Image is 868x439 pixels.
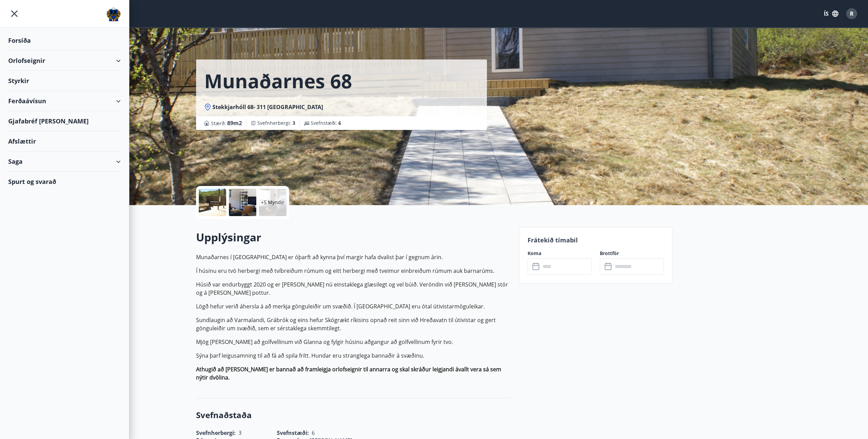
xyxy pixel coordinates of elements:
span: Stekkjarhóll 68- 311 [GEOGRAPHIC_DATA] [212,103,323,111]
button: ÍS [820,8,842,20]
p: Sýna þarf leigusamning til að fá að spila frítt. Hundar eru stranglega bannaðir á svæðinu. [196,351,511,360]
p: Húsið var endurbyggt 2020 og er [PERSON_NAME] nú einstaklega glæsilegt og vel búið. Veröndin við ... [196,280,511,297]
h3: Svefnaðstaða [196,409,511,421]
div: Saga [8,151,121,172]
h2: Upplýsingar [196,230,511,245]
p: Lögð hefur verið áhersla á að merkja gönguleiðir um svæðið. Í [GEOGRAPHIC_DATA] eru ótal útivista... [196,302,511,310]
p: Frátekið tímabil [528,236,664,244]
img: union_logo [106,8,121,21]
p: Mjög [PERSON_NAME] að golfvellinum við Glanna og fylgir húsinu aðgangur að golfvellinum fyrir tvo. [196,338,511,346]
span: Svefnstæði : [311,120,341,127]
div: Styrkir [8,71,121,91]
div: Afslættir [8,131,121,151]
div: Gjafabréf [PERSON_NAME] [8,111,121,131]
span: Svefnherbergi : [257,120,295,127]
p: Sundlaugin að Varmalandi, Grábrók og eins hefur Skógrækt ríkisins opnað reit sinn við Hreðavatn t... [196,316,511,332]
span: 6 [338,120,341,126]
div: Spurt og svarað [8,172,121,191]
button: R [843,5,860,22]
button: menu [8,8,21,20]
h1: Munaðarnes 68 [204,68,352,94]
p: Í húsinu eru tvö herbergi með tvíbreiðum rúmum og eitt herbergi með tveimur einbreiðum rúmum auk ... [196,267,511,275]
span: 89 m2 [227,119,242,127]
div: Orlofseignir [8,51,121,71]
span: R [850,10,854,17]
div: Forsíða [8,30,121,51]
p: +5 Myndir [261,199,284,206]
label: Brottför [600,250,664,257]
span: 3 [293,120,295,126]
label: Koma [528,250,592,257]
div: Ferðaávísun [8,91,121,111]
span: Stærð : [211,119,242,127]
strong: Athugið að [PERSON_NAME] er bannað að framleigja orlofseignir til annarra og skal skráður leigjan... [196,365,501,381]
p: Munaðarnes í [GEOGRAPHIC_DATA] er óþarft að kynna því margir hafa dvalist þar í gegnum árin. [196,253,511,261]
